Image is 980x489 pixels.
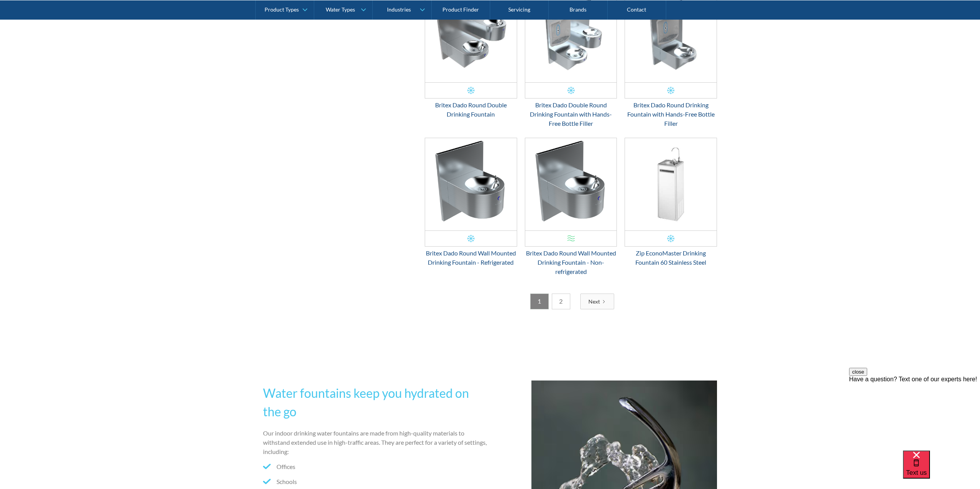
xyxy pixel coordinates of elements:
[580,294,614,309] a: Next Page
[588,297,600,305] div: Next
[849,368,980,460] iframe: podium webchat widget prompt
[326,6,355,13] div: Water Types
[387,6,411,13] div: Industries
[425,294,717,309] div: List
[263,429,487,456] p: Our indoor drinking water fountains are made from high-quality materials to withstand extended us...
[265,6,299,13] div: Product Types
[263,462,487,471] li: Offices
[425,100,517,119] div: Britex Dado Round Double Drinking Fountain
[625,249,717,267] div: Zip EconoMaster Drinking Fountain 60 Stainless Steel
[525,138,617,276] a: Britex Dado Round Wall Mounted Drinking Fountain - Non-refrigeratedBritex Dado Round Wall Mounted...
[552,294,570,309] a: 2
[903,451,980,489] iframe: podium webchat widget bubble
[530,294,549,309] a: 1
[263,384,487,421] h2: Water fountains keep you hydrated on the go
[525,249,617,276] div: Britex Dado Round Wall Mounted Drinking Fountain - Non-refrigerated
[625,138,717,230] img: Zip EconoMaster Drinking Fountain 60 Stainless Steel
[625,100,717,128] div: Britex Dado Round Drinking Fountain with Hands-Free Bottle Filler
[425,138,517,230] img: Britex Dado Round Wall Mounted Drinking Fountain - Refrigerated
[525,100,617,128] div: Britex Dado Double Round Drinking Fountain with Hands-Free Bottle Filler
[625,138,717,267] a: Zip EconoMaster Drinking Fountain 60 Stainless SteelZip EconoMaster Drinking Fountain 60 Stainles...
[425,249,517,267] div: Britex Dado Round Wall Mounted Drinking Fountain - Refrigerated
[525,138,617,230] img: Britex Dado Round Wall Mounted Drinking Fountain - Non-refrigerated
[263,477,487,486] li: Schools
[425,138,517,267] a: Britex Dado Round Wall Mounted Drinking Fountain - Refrigerated Britex Dado Round Wall Mounted Dr...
